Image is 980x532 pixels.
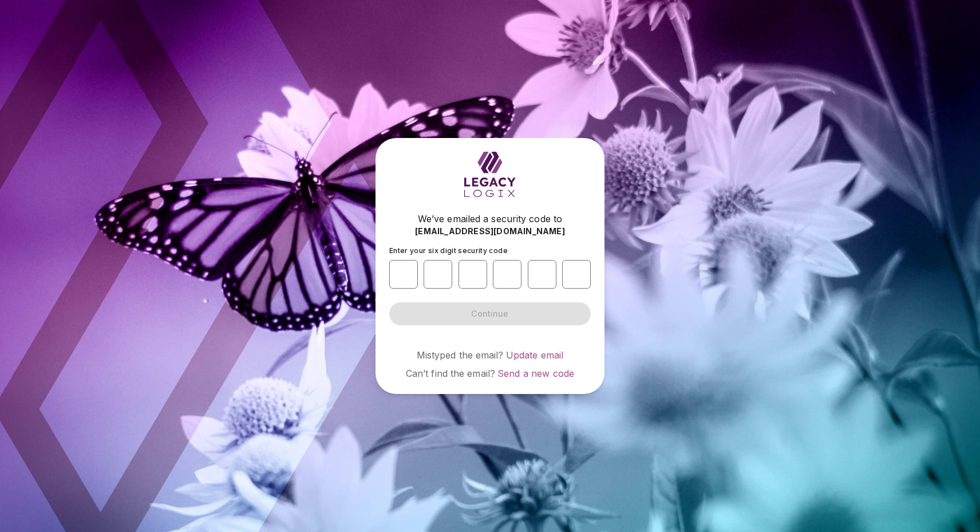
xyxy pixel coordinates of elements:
span: Mistyped the email? [417,349,504,361]
span: Enter your six digit security code [389,246,508,255]
span: [EMAIL_ADDRESS][DOMAIN_NAME] [415,226,565,237]
span: We’ve emailed a security code to [418,212,562,226]
span: Can’t find the email? [406,368,495,379]
a: Update email [506,349,564,361]
a: Send a new code [497,368,574,379]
